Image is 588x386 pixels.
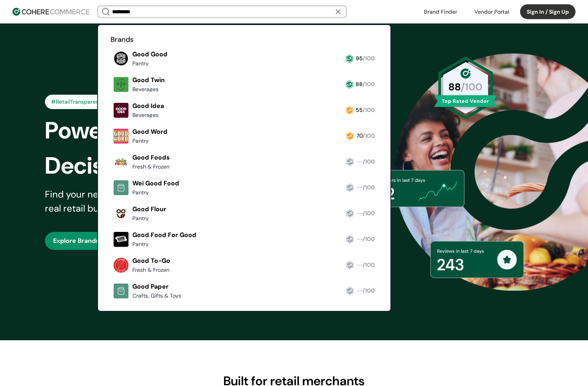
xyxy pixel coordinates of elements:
[363,158,375,165] span: /100
[363,287,375,294] span: /100
[45,232,107,250] button: Explore Brands
[363,106,375,113] span: /100
[357,210,363,217] span: --
[45,113,307,148] div: Power Smarter Retail
[45,148,307,183] div: Decisions-Instantly
[357,158,363,165] span: --
[363,184,375,191] span: /100
[110,34,378,45] h2: Brands
[363,132,375,139] span: /100
[357,184,363,191] span: --
[363,210,375,217] span: /100
[520,4,576,19] button: Sign In / Sign Up
[45,187,294,215] div: Find your next best-seller with confidence, powered by real retail buyer insights and AI-driven b...
[356,55,363,62] span: 95
[356,106,363,113] span: 55
[357,261,363,268] span: --
[356,81,363,88] span: 88
[363,81,375,88] span: /100
[363,55,375,62] span: /100
[357,287,363,294] span: --
[12,8,89,16] img: Cohere Logo
[363,261,375,268] span: /100
[47,97,109,107] div: #RetailTransparency
[363,235,375,242] span: /100
[356,132,363,139] span: 70
[357,235,363,242] span: --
